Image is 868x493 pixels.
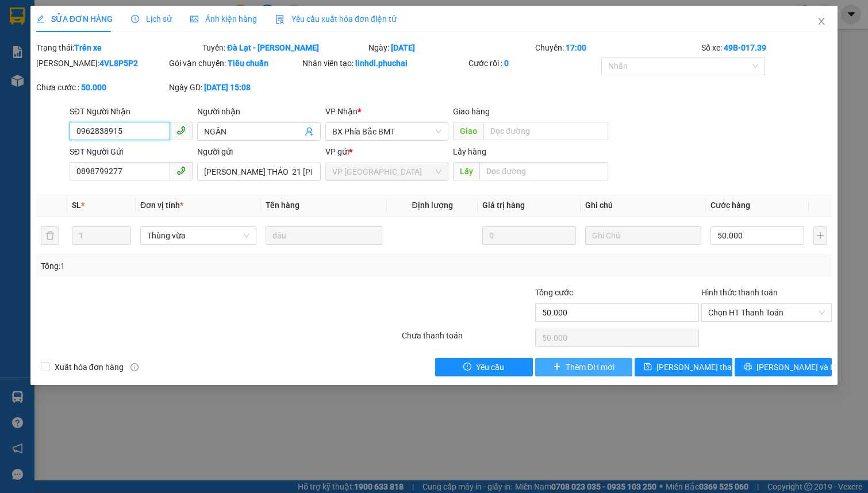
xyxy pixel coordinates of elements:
span: SỬA ĐƠN HÀNG [36,14,113,24]
span: VP Đà Lạt [332,163,441,180]
b: 17:00 [566,43,586,52]
span: phone [176,166,186,175]
b: Trên xe [74,43,102,52]
div: Số xe: [700,41,833,54]
div: Tuyến: [201,41,367,54]
b: 49B-017.39 [724,43,766,52]
span: Lấy [453,162,479,180]
span: Giao [453,122,483,140]
b: [DATE] 15:08 [204,83,251,92]
span: picture [190,15,198,23]
span: [PERSON_NAME] và In [756,361,837,373]
b: Đà Lạt - [PERSON_NAME] [227,43,319,52]
b: linhdl.phuchai [355,59,408,68]
span: Giao hàng [453,107,490,116]
span: BX Phía Bắc BMT [332,123,441,140]
button: plus [813,226,827,245]
b: 50.000 [81,83,106,92]
div: Cước rồi : [468,57,599,70]
span: Chọn HT Thanh Toán [708,304,825,321]
span: Ảnh kiện hàng [190,14,257,24]
button: Close [805,6,838,38]
button: save[PERSON_NAME] thay đổi [635,358,732,376]
span: VP Nhận [325,107,358,116]
span: Tổng cước [535,288,573,297]
span: printer [744,363,752,372]
input: Ghi Chú [585,226,701,245]
span: Đơn vị tính [140,201,183,210]
span: Định lượng [412,201,452,210]
span: Yêu cầu xuất hóa đơn điện tử [275,14,397,24]
div: Trạng thái: [35,41,201,54]
input: Dọc đường [483,122,608,140]
div: Người nhận [197,105,320,118]
th: Ghi chú [581,194,706,217]
div: [PERSON_NAME]: [36,57,167,70]
input: Dọc đường [479,162,608,180]
div: SĐT Người Gửi [70,145,193,158]
span: exclamation-circle [463,363,471,372]
span: Lịch sử [131,14,172,24]
span: clock-circle [131,15,139,23]
span: info-circle [130,363,139,371]
span: save [644,363,652,372]
span: Giá trị hàng [482,201,525,210]
span: Thêm ĐH mới [566,361,614,373]
span: Yêu cầu [476,361,504,373]
span: edit [36,15,44,23]
span: plus [553,363,561,372]
div: Gói vận chuyển: [169,57,299,70]
span: phone [176,126,186,135]
span: close [817,17,826,26]
span: Tên hàng [266,201,299,210]
label: Hình thức thanh toán [701,288,778,297]
div: Nhân viên tạo: [302,57,466,70]
b: Tiêu chuẩn [228,59,268,68]
input: 0 [482,226,576,245]
span: [PERSON_NAME] thay đổi [656,361,748,373]
div: Chưa thanh toán [401,329,533,349]
span: Cước hàng [710,201,750,210]
button: exclamation-circleYêu cầu [435,358,533,376]
span: SL [72,201,81,210]
button: delete [41,226,59,245]
b: [DATE] [391,43,415,52]
div: Người gửi [197,145,320,158]
div: SĐT Người Nhận [70,105,193,118]
input: VD: Bàn, Ghế [266,226,382,245]
span: Xuất hóa đơn hàng [50,361,128,373]
button: plusThêm ĐH mới [535,358,633,376]
div: Chuyến: [534,41,700,54]
div: Chưa cước : [36,81,167,94]
div: VP gửi [325,145,448,158]
span: Lấy hàng [453,147,486,156]
div: Ngày GD: [169,81,299,94]
span: Thùng vừa [147,227,249,244]
div: Ngày: [367,41,533,54]
img: icon [275,15,285,24]
b: 4VL8P5P2 [99,59,138,68]
div: Tổng: 1 [41,260,336,272]
button: printer[PERSON_NAME] và In [735,358,832,376]
b: 0 [504,59,509,68]
span: user-add [305,127,314,136]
